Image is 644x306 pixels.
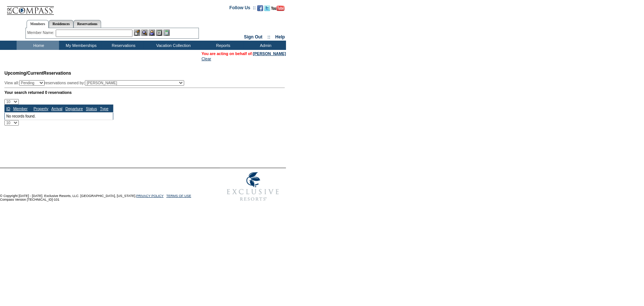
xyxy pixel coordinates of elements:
img: Impersonate [149,30,155,36]
td: Home [17,41,59,50]
a: Help [275,34,285,40]
a: Member [13,106,28,111]
img: View [141,30,148,36]
a: ID [6,106,10,111]
a: Clear [202,57,211,61]
a: Status [86,106,97,111]
td: Vacation Collection [144,41,201,50]
a: Members [27,20,49,28]
a: Residences [49,20,73,28]
a: Property [34,106,48,111]
a: Sign Out [244,34,262,40]
span: You are acting on behalf of: [202,51,286,56]
td: Reports [201,41,244,50]
a: [PERSON_NAME] [253,51,286,56]
img: b_calculator.gif [163,30,170,36]
a: PRIVACY POLICY [136,194,163,198]
a: Subscribe to our YouTube Channel [271,7,285,12]
div: View all: reservations owned by: [4,80,187,86]
td: Admin [244,41,286,50]
img: b_edit.gif [134,30,140,36]
img: Follow us on Twitter [264,5,270,11]
span: :: [268,34,271,40]
img: Reservations [156,30,162,36]
a: Type [100,106,109,111]
td: Reservations [101,41,144,50]
a: TERMS OF USE [166,194,192,198]
img: Exclusive Resorts [220,168,286,205]
img: Subscribe to our YouTube Channel [271,6,285,11]
td: No records found. [5,112,113,120]
span: Reservations [4,71,71,76]
span: Upcoming/Current [4,71,43,76]
a: Arrival [51,106,62,111]
td: My Memberships [59,41,101,50]
td: Follow Us :: [230,4,256,13]
a: Departure [65,106,83,111]
div: Your search returned 0 reservations [4,90,285,95]
a: Follow us on Twitter [264,7,270,12]
a: Become our fan on Facebook [257,7,263,12]
img: Become our fan on Facebook [257,5,263,11]
div: Member Name: [27,30,56,36]
a: Reservations [73,20,101,28]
